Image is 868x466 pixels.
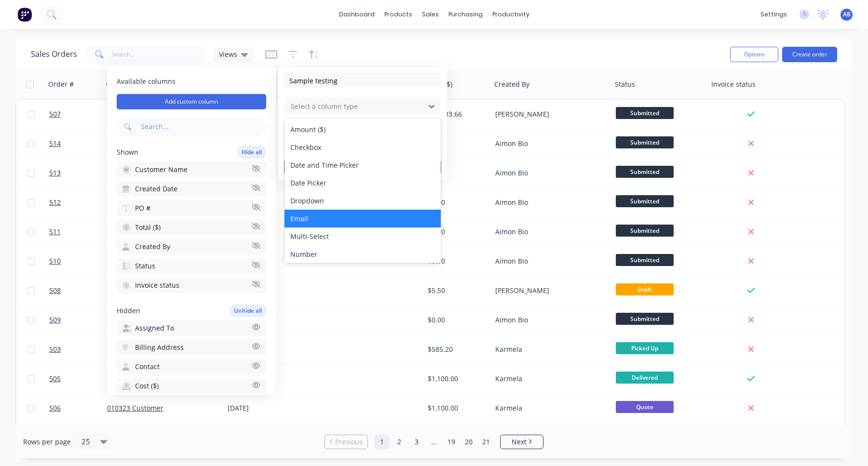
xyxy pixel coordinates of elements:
[495,374,602,384] div: Karmela
[495,109,602,119] div: [PERSON_NAME]
[135,223,161,232] span: Total ($)
[616,254,674,266] span: Submitted
[428,286,485,295] div: $5.50
[494,80,529,89] div: Created By
[106,80,159,89] div: Customer Name
[843,10,851,19] span: AB
[49,198,61,207] span: 512
[135,381,159,391] span: Cost ($)
[117,378,266,394] button: Cost ($)
[49,168,61,178] span: 513
[117,147,138,157] span: Shown
[135,203,150,213] span: PO #
[135,362,160,372] span: Contact
[49,247,107,276] a: 510
[444,435,459,449] a: Page 19
[49,335,107,364] a: 503
[616,342,674,354] span: Picked Up
[49,159,107,187] a: 513
[17,7,32,22] img: Factory
[616,136,674,148] span: Submitted
[285,156,441,174] div: Date and Time Picker
[782,47,837,62] button: Create order
[219,49,237,59] span: Views
[479,435,493,449] a: Page 21
[49,394,107,423] a: 506
[135,280,179,290] span: Invoice status
[49,100,107,129] a: 507
[285,227,441,245] div: Multi-Select
[285,174,441,192] div: Date Picker
[488,7,534,22] div: productivity
[117,320,266,336] button: Assigned To
[501,437,543,447] a: Next page
[49,227,61,237] span: 511
[49,256,61,266] span: 510
[117,162,266,177] button: Customer Name
[428,403,485,413] div: $1,100.00
[284,160,361,175] button: Save
[461,435,476,449] a: Page 20
[49,139,61,148] span: 514
[444,7,488,22] div: purchasing
[428,168,485,178] div: $0.00
[230,305,266,317] button: Unhide all
[325,437,367,447] a: Previous page
[616,313,674,325] span: Submitted
[23,437,71,447] span: Rows per page
[117,340,266,355] button: Billing Address
[117,239,266,254] button: Created By
[49,403,61,413] span: 506
[135,343,184,352] span: Billing Address
[428,139,485,148] div: $0.00
[31,50,77,59] h1: Sales Orders
[417,7,444,22] div: sales
[49,374,61,384] span: 505
[285,138,441,156] div: Checkbox
[428,227,485,237] div: $0.00
[616,107,674,119] span: Submitted
[616,401,674,413] span: Quote
[285,120,441,138] div: Amount ($)
[285,192,441,210] div: Dropdown
[135,165,188,174] span: Customer Name
[495,139,602,148] div: Aimon Bio
[228,403,299,413] div: [DATE]
[428,315,485,325] div: $0.00
[135,242,170,252] span: Created By
[49,217,107,246] a: 511
[334,7,380,22] a: dashboard
[49,345,61,354] span: 503
[495,227,602,237] div: Aimon Bio
[135,184,177,194] span: Created Date
[135,261,155,271] span: Status
[49,315,61,325] span: 509
[49,306,107,334] a: 509
[428,345,485,354] div: $585.20
[730,47,778,62] button: Options
[135,323,174,333] span: Assigned To
[285,210,441,227] div: Email
[117,220,266,235] button: Total ($)
[428,256,485,266] div: $0.00
[49,188,107,217] a: 512
[48,80,74,89] div: Order #
[285,245,441,263] div: Number
[495,256,602,266] div: Aimon Bio
[495,286,602,295] div: [PERSON_NAME]
[428,374,485,384] div: $1,100.00
[117,77,266,86] span: Available columns
[375,435,389,449] a: Page 1 is your current page
[616,225,674,237] span: Submitted
[117,181,266,197] button: Created Date
[335,437,363,447] span: Previous
[49,129,107,158] a: 514
[495,403,602,413] div: Karmela
[117,278,266,293] button: Invoice status
[49,276,107,305] a: 508
[284,73,441,88] input: Enter column name...
[495,168,602,178] div: Aimon Bio
[756,7,792,22] div: settings
[392,435,407,449] a: Page 2
[321,435,547,449] ul: Pagination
